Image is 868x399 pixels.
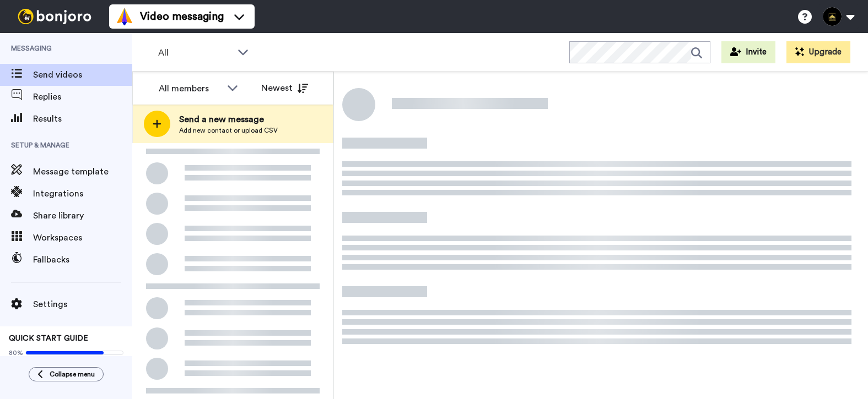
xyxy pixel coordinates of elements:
[9,335,88,342] span: QUICK START GUIDE
[179,113,278,126] span: Send a new message
[158,46,232,59] span: All
[33,68,132,81] span: Send videos
[33,231,132,244] span: Workspaces
[33,209,132,222] span: Share library
[29,367,104,381] button: Collapse menu
[116,8,133,25] img: vm-color.svg
[33,298,132,311] span: Settings
[33,112,132,125] span: Results
[13,9,96,24] img: bj-logo-header-white.svg
[140,9,224,24] span: Video messaging
[33,90,132,103] span: Replies
[159,82,222,95] div: All members
[721,41,775,63] button: Invite
[9,348,23,357] span: 80%
[33,165,132,178] span: Message template
[33,187,132,200] span: Integrations
[179,126,278,135] span: Add new contact or upload CSV
[33,253,132,266] span: Fallbacks
[50,370,95,379] span: Collapse menu
[786,41,850,63] button: Upgrade
[253,77,316,99] button: Newest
